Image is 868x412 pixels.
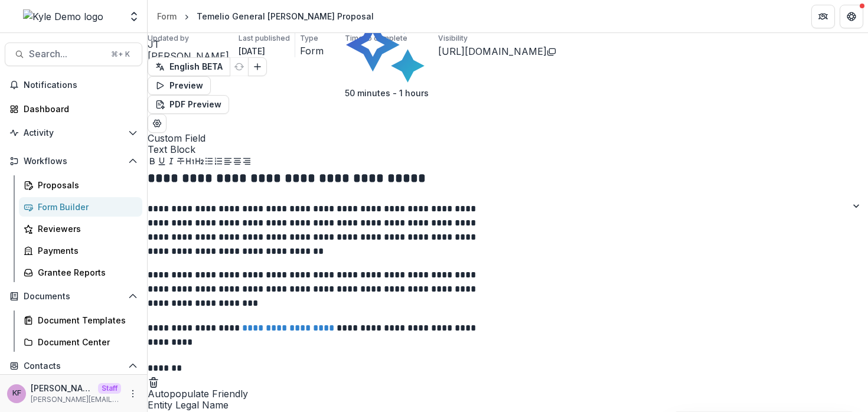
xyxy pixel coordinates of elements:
p: [PERSON_NAME] [148,49,229,63]
p: Updated by [148,33,189,44]
div: Form [157,10,177,22]
span: Search... [29,48,104,60]
button: Open Contacts [5,357,142,375]
p: Visibility [438,33,468,44]
span: Autopopulate Friendly [148,388,868,400]
p: [PERSON_NAME][EMAIL_ADDRESS][DOMAIN_NAME] [31,394,121,405]
p: Type [300,33,318,44]
button: Get Help [840,5,863,28]
div: Dashboard [24,103,133,115]
button: Bullet List [204,155,214,169]
button: Open entity switcher [126,5,142,28]
div: Document Templates [38,314,133,326]
div: Reviewers [38,223,133,235]
button: Heading 1 [185,155,195,169]
p: [DATE] [239,45,265,57]
span: Activity [24,128,123,138]
button: Heading 2 [195,155,204,169]
button: Edit Form Settings [148,114,167,133]
div: Grantee Reports [38,266,133,279]
span: Form [300,45,324,57]
p: Staff [98,383,121,394]
div: Temelio General [PERSON_NAME] Proposal [197,10,374,22]
button: Refresh Translation [230,57,249,76]
div: Joyce N Temelio [148,40,229,49]
div: Payments [38,244,133,257]
div: Document Center [38,336,133,348]
div: Kyle Ford [12,390,21,397]
div: Form Builder [38,201,133,213]
span: Custom Field [148,133,868,144]
button: Ordered List [214,155,223,169]
button: Copy link [547,44,556,58]
button: Align Right [242,155,252,169]
button: Delete field [148,374,159,388]
a: [URL][DOMAIN_NAME] [438,45,547,57]
span: Workflows [24,156,123,166]
button: Preview [148,76,211,95]
button: Partners [811,5,835,28]
span: Contacts [24,361,123,371]
p: [PERSON_NAME] [31,382,93,394]
button: More [126,387,140,401]
button: Underline [157,155,167,169]
button: Open Workflows [5,152,142,171]
img: Kyle Demo logo [23,9,103,24]
span: Documents [24,292,123,302]
span: Entity Legal Name [148,400,868,411]
span: Notifications [24,80,138,90]
span: Text Block [148,144,868,155]
button: Align Left [223,155,233,169]
nav: breadcrumb [152,8,378,25]
button: Italicize [167,155,176,169]
div: ⌘ + K [109,48,132,61]
p: Last published [239,33,290,44]
div: Proposals [38,179,133,191]
button: Bold [148,155,157,169]
p: 50 minutes - 1 hours [345,87,429,99]
button: Align Center [233,155,242,169]
button: Strike [176,155,185,169]
button: Open Activity [5,123,142,142]
button: Add Language [248,57,267,76]
button: Open Documents [5,287,142,306]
